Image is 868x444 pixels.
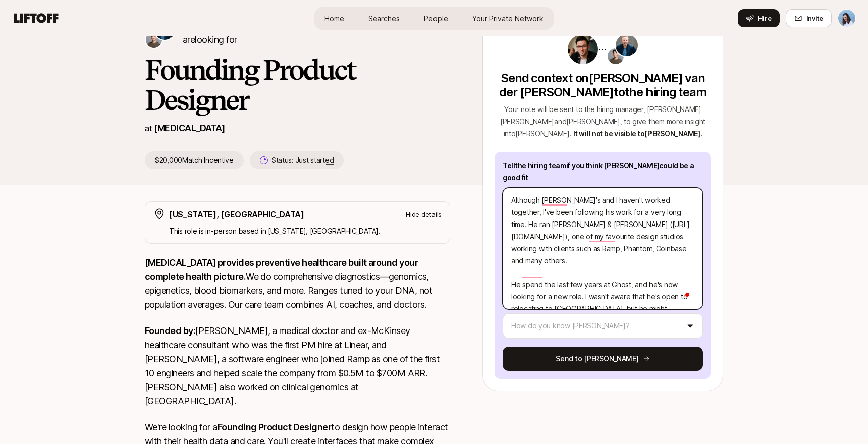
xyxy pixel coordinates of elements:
[573,129,702,138] span: It will not be visible to [PERSON_NAME] .
[169,225,442,237] p: This role is in-person based in [US_STATE], [GEOGRAPHIC_DATA].
[503,347,703,371] button: Send to [PERSON_NAME]
[360,9,408,28] a: Searches
[296,156,334,165] span: Just started
[145,151,244,169] p: $20,000 Match Incentive
[145,257,419,282] strong: [MEDICAL_DATA] provides preventive healthcare built around your complete health picture.
[758,13,772,23] span: Hire
[145,55,450,115] h1: Founding Product Designer
[145,256,450,312] p: We do comprehensive diagnostics—genomics, epigenetics, blood biomarkers, and more. Ranges tuned t...
[145,122,152,135] p: at
[324,13,344,24] span: Home
[806,13,823,23] span: Invite
[472,13,544,24] span: Your Private Network
[406,209,442,219] p: Hide details
[838,10,855,27] img: Dan Tase
[616,34,638,56] img: Sagan Schultz
[566,117,620,126] span: [PERSON_NAME]
[145,324,450,408] p: [PERSON_NAME], a medical doctor and ex-McKinsey healthcare consultant who was the first PM hire a...
[272,154,334,166] p: Status:
[464,9,552,28] a: Your Private Network
[500,105,705,138] span: Your note will be sent to the hiring manager, , to give them more insight into [PERSON_NAME] .
[145,325,195,336] strong: Founded by:
[424,13,448,24] span: People
[154,121,225,135] p: [MEDICAL_DATA]
[368,13,400,24] span: Searches
[838,9,856,27] button: Dan Tase
[568,34,598,64] img: 4b0ae8c5_185f_42c2_8215_be001b66415a.jpg
[738,9,780,27] button: Hire
[416,9,456,28] a: People
[786,9,832,27] button: Invite
[169,208,304,221] p: [US_STATE], [GEOGRAPHIC_DATA]
[316,9,352,28] a: Home
[495,71,711,99] p: Send context on [PERSON_NAME] van der [PERSON_NAME] to the hiring team
[218,422,332,432] strong: Founding Product Designer
[608,48,624,64] img: David Deng
[503,160,703,184] p: Tell the hiring team if you think [PERSON_NAME] could be a good fit
[503,188,703,309] textarea: To enrich screen reader interactions, please activate Accessibility in Grammarly extension settings
[554,117,620,126] span: and
[146,32,162,48] img: David Deng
